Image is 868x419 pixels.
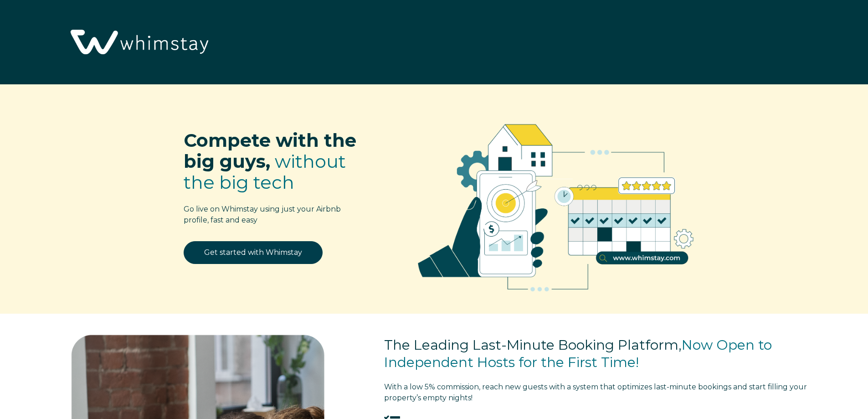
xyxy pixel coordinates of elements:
[395,98,716,309] img: RBO Ilustrations-02
[184,241,323,264] a: Get started with Whimstay
[184,150,346,193] span: without the big tech
[184,129,356,172] span: Compete with the big guys,
[64,5,213,81] img: Whimstay Logo-02 1
[184,205,341,224] span: Go live on Whimstay using just your Airbnb profile, fast and easy
[384,383,807,402] span: tart filling your property’s empty nights!
[384,336,772,371] span: Now Open to Independent Hosts for the First Time!
[384,336,682,353] span: The Leading Last-Minute Booking Platform,
[384,383,752,391] span: With a low 5% commission, reach new guests with a system that optimizes last-minute bookings and s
